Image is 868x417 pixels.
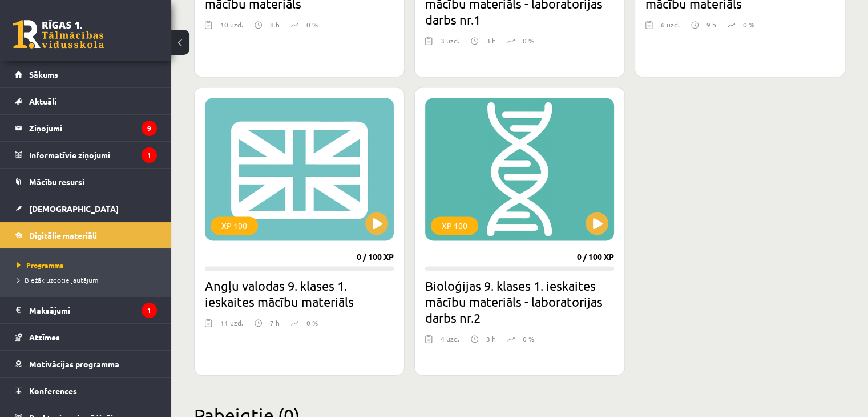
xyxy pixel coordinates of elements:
a: Ziņojumi9 [15,115,157,141]
h2: Angļu valodas 9. klases 1. ieskaites mācību materiāls [205,278,394,310]
h2: Bioloģijas 9. klases 1. ieskaites mācību materiāls - laboratorijas darbs nr.2 [425,278,614,326]
a: Motivācijas programma [15,351,157,377]
div: 4 uzd. [441,334,459,351]
div: 10 uzd. [220,19,243,37]
div: 6 uzd. [661,19,680,37]
span: Motivācijas programma [29,359,119,369]
span: Programma [17,260,64,270]
a: Programma [17,260,160,270]
i: 1 [142,147,157,163]
p: 7 h [270,318,280,328]
a: Rīgas 1. Tālmācības vidusskola [13,20,104,49]
p: 9 h [706,19,716,30]
span: Mācību resursi [29,177,84,187]
div: 11 uzd. [220,318,243,335]
a: Sākums [15,61,157,87]
div: 3 uzd. [441,35,459,53]
p: 0 % [743,19,754,30]
legend: Ziņojumi [29,115,157,141]
a: Atzīmes [15,324,157,350]
div: XP 100 [211,216,258,235]
span: Aktuāli [29,96,56,106]
p: 3 h [486,334,496,344]
legend: Maksājumi [29,297,157,323]
a: Aktuāli [15,88,157,114]
span: Atzīmes [29,332,60,342]
p: 0 % [523,35,534,46]
span: Digitālie materiāli [29,230,97,240]
p: 0 % [306,19,318,30]
a: Mācību resursi [15,169,157,195]
a: [DEMOGRAPHIC_DATA] [15,195,157,222]
i: 9 [142,121,157,136]
legend: Informatīvie ziņojumi [29,142,157,168]
span: [DEMOGRAPHIC_DATA] [29,203,119,214]
p: 8 h [270,19,280,30]
span: Konferences [29,386,77,396]
p: 0 % [306,318,318,328]
span: Biežāk uzdotie jautājumi [17,275,100,284]
span: Sākums [29,69,58,79]
a: Maksājumi1 [15,297,157,323]
p: 3 h [486,35,496,46]
a: Informatīvie ziņojumi1 [15,142,157,168]
i: 1 [142,303,157,318]
a: Biežāk uzdotie jautājumi [17,275,160,285]
a: Digitālie materiāli [15,222,157,248]
p: 0 % [523,334,534,344]
a: Konferences [15,378,157,404]
div: XP 100 [431,216,478,235]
